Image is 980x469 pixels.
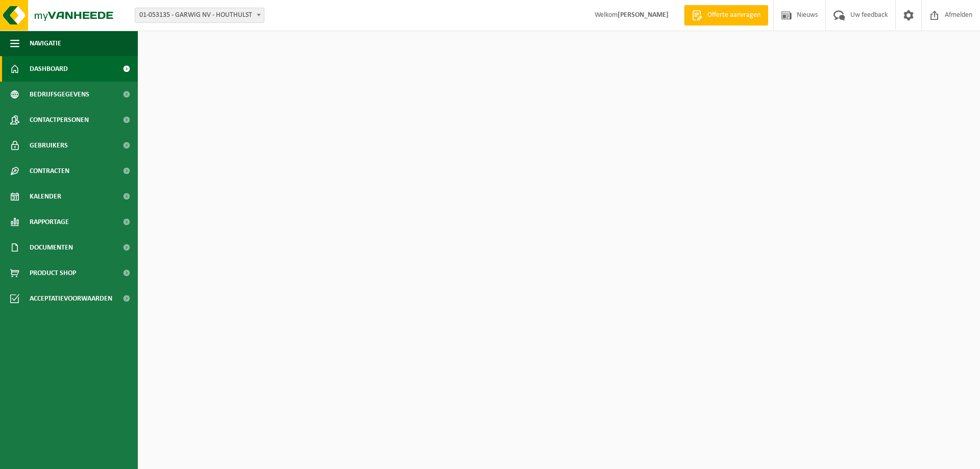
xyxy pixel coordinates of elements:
span: Dashboard [30,56,68,82]
span: Documenten [30,235,73,260]
span: Acceptatievoorwaarden [30,286,112,311]
span: Contactpersonen [30,107,89,133]
span: Contracten [30,158,69,184]
span: Bedrijfsgegevens [30,82,89,107]
span: Product Shop [30,260,76,286]
span: 01-053135 - GARWIG NV - HOUTHULST [135,8,264,22]
span: Offerte aanvragen [705,10,763,20]
a: Offerte aanvragen [684,5,768,26]
span: Kalender [30,184,61,209]
span: Gebruikers [30,133,68,158]
span: Navigatie [30,31,61,56]
strong: [PERSON_NAME] [618,11,669,19]
span: 01-053135 - GARWIG NV - HOUTHULST [135,8,264,23]
span: Rapportage [30,209,69,235]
